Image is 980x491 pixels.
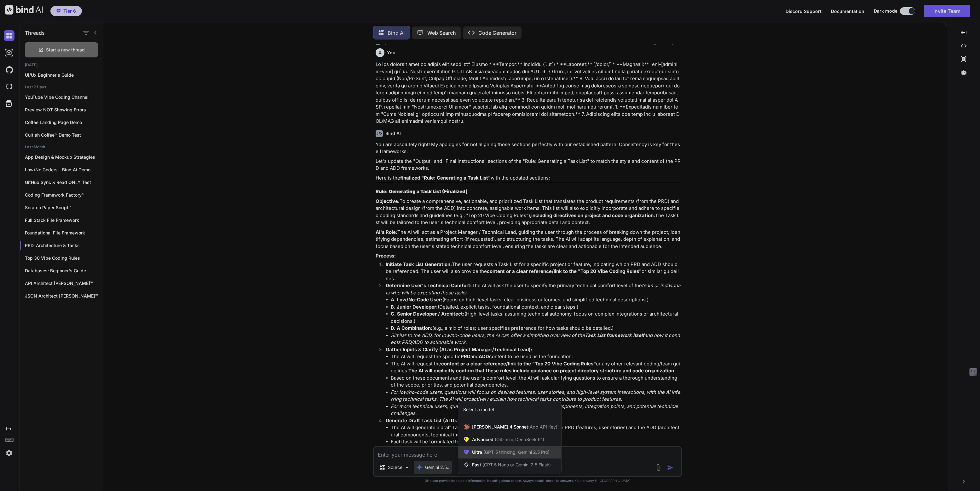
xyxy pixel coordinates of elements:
span: Fast [472,462,551,468]
span: [PERSON_NAME] 4 Sonnet [472,424,557,430]
span: (O4-mini, DeepSeek R1) [493,437,544,442]
span: Advanced [472,436,544,443]
span: (GPT 5 Nano or Gemini 2.5 Flash) [482,462,551,467]
div: Select a model [463,406,494,413]
span: (GPT-5 thinking, Gemini 2.5 Pro) [482,449,550,455]
span: Ultra [472,449,550,455]
span: (Add API Key) [528,424,557,429]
